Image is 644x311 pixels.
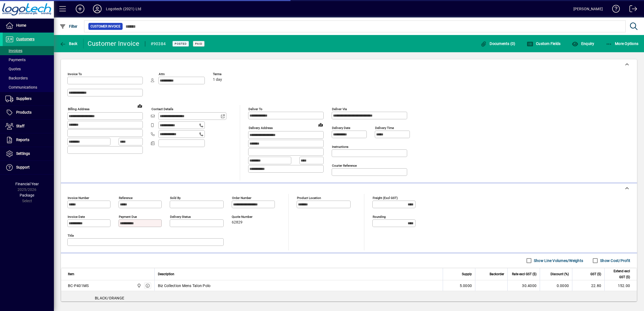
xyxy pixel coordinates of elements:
[232,215,264,219] span: Quote number
[550,271,569,277] span: Discount (%)
[332,107,347,111] mat-label: Deliver via
[68,72,82,76] mat-label: Invoice To
[572,280,604,291] td: 22.80
[3,106,54,119] a: Products
[88,39,140,48] div: Customer Invoice
[119,196,133,200] mat-label: Reference
[590,271,601,277] span: GST ($)
[373,196,398,200] mat-label: Freight (excl GST)
[89,4,106,14] button: Profile
[119,215,137,219] mat-label: Payment due
[606,41,639,46] span: More Options
[106,5,141,13] div: Logotech (2021) Ltd
[3,92,54,106] a: Suppliers
[58,39,79,48] button: Back
[5,76,28,80] span: Backorders
[136,283,142,289] span: Central
[5,85,37,89] span: Communications
[525,39,562,48] button: Custom Fields
[151,40,166,48] div: #90384
[599,258,630,263] label: Show Cost/Profit
[5,48,22,53] span: Invoices
[170,196,181,200] mat-label: Sold by
[195,42,202,46] span: Paid
[16,124,25,128] span: Staff
[91,24,120,29] span: Customer Invoice
[540,280,572,291] td: 0.0000
[71,4,89,14] button: Add
[61,291,637,310] div: BLACK/ORANGE 5 x size L
[158,271,174,277] span: Description
[316,120,325,129] a: View on map
[332,145,348,149] mat-label: Instructions
[16,96,32,101] span: Suppliers
[213,72,245,76] span: Terms
[3,83,54,92] a: Communications
[608,268,630,280] span: Extend excl GST ($)
[68,215,85,219] mat-label: Invoice date
[375,126,394,130] mat-label: Delivery time
[5,58,26,62] span: Payments
[20,193,34,197] span: Package
[480,41,515,46] span: Documents (0)
[5,67,21,71] span: Quotes
[232,196,251,200] mat-label: Order number
[16,138,29,142] span: Reports
[158,283,211,288] span: Biz Collection Mens Talon Polo
[54,39,84,48] app-page-header-button: Back
[462,271,472,277] span: Supply
[3,19,54,32] a: Home
[3,161,54,174] a: Support
[3,55,54,64] a: Payments
[3,64,54,74] a: Quotes
[213,78,222,82] span: 1 day
[570,39,595,48] button: Enquiry
[373,215,386,219] mat-label: Rounding
[60,41,78,46] span: Back
[3,147,54,160] a: Settings
[332,164,357,167] mat-label: Courier Reference
[68,271,74,277] span: Item
[3,133,54,147] a: Reports
[16,110,32,114] span: Products
[16,37,34,41] span: Customers
[460,283,472,288] span: 5.0000
[58,22,79,31] button: Filter
[175,42,187,46] span: Posted
[232,220,243,225] span: 62829
[16,151,30,156] span: Settings
[16,23,26,27] span: Home
[3,120,54,133] a: Staff
[60,24,78,29] span: Filter
[3,74,54,83] a: Backorders
[479,39,517,48] button: Documents (0)
[3,46,54,55] a: Invoices
[608,1,620,19] a: Knowledge Base
[159,72,165,76] mat-label: Attn
[573,5,603,13] div: [PERSON_NAME]
[68,234,74,237] mat-label: Title
[68,283,89,288] div: BC-P401MS
[16,165,30,169] span: Support
[332,126,350,130] mat-label: Delivery date
[15,182,39,186] span: Financial Year
[572,41,594,46] span: Enquiry
[604,39,640,48] button: More Options
[511,283,536,288] div: 30.4000
[297,196,321,200] mat-label: Product location
[248,107,262,111] mat-label: Deliver To
[68,196,89,200] mat-label: Invoice number
[625,1,637,19] a: Logout
[170,215,191,219] mat-label: Delivery status
[604,280,637,291] td: 152.00
[136,102,144,110] a: View on map
[527,41,561,46] span: Custom Fields
[490,271,504,277] span: Backorder
[512,271,536,277] span: Rate excl GST ($)
[533,258,583,263] label: Show Line Volumes/Weights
